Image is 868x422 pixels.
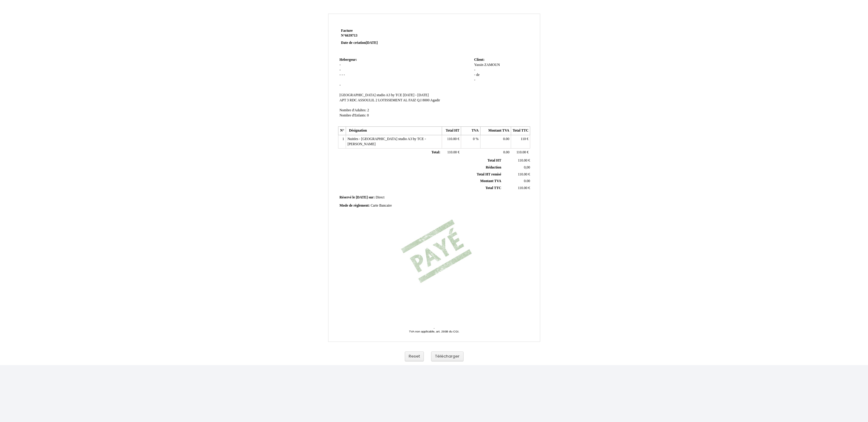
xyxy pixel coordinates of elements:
span: Nuitées - [GEOGRAPHIC_DATA] studio A3 by TCE - [PERSON_NAME] [348,137,426,146]
span: - [340,73,341,77]
span: Nombre d'Enfants: [340,113,366,117]
span: 110.00 [518,172,527,176]
th: N° [338,127,346,135]
span: Total: [431,150,440,154]
span: 110.00 [518,159,527,162]
span: Yassin [474,63,484,67]
span: Hebergeur: [340,58,357,62]
span: - [474,73,475,77]
span: - [340,83,341,87]
span: Montant TVA [480,179,501,183]
td: 1 [338,135,346,149]
td: € [502,185,531,192]
td: € [502,171,531,178]
button: Reset [405,352,424,361]
td: € [442,149,461,157]
th: Total HT [442,127,461,135]
span: 110.00 [518,186,527,190]
span: - [344,73,345,77]
span: Nombre d'Adultes: [340,108,367,112]
th: Désignation [346,127,442,135]
span: 0,00 [524,165,530,169]
span: sur: [369,195,375,199]
span: Facture [341,29,353,33]
span: Réduction [486,165,501,169]
span: Carte Bancaire [371,204,392,208]
span: 2 [367,108,369,112]
span: 6639713 [345,34,358,38]
span: [DATE] - [DATE] [403,93,429,97]
span: 0.00 [524,179,530,183]
span: - [474,78,475,82]
span: ZAMOUN [484,63,500,67]
span: Total HT [487,159,501,162]
span: Agadir [430,98,440,102]
span: 8000 [422,98,429,102]
span: - [434,326,434,330]
span: 0 [367,113,369,117]
span: Réservé le [340,195,355,199]
span: de [476,73,480,77]
span: 110.00 [447,150,457,154]
span: [DATE] [356,195,367,199]
td: € [502,157,531,164]
td: € [442,135,461,149]
span: APT 3 RDC ASSOULIL 2 LOTISSEMENT AL FAIZ Q.I [340,98,422,102]
span: 110 [521,137,526,141]
td: € [511,135,530,149]
span: - [340,63,341,67]
strong: N° [341,33,414,38]
span: 110.00 [516,150,526,154]
th: Total TTC [511,127,530,135]
span: - [474,68,475,72]
span: [GEOGRAPHIC_DATA] studio A3 by TCE [340,93,402,97]
span: Total HT remisé [477,172,501,176]
strong: Date de création [341,41,378,45]
td: % [461,135,480,149]
th: TVA [461,127,480,135]
span: - [341,73,343,77]
span: 0.00 [503,137,509,141]
span: 0 [473,137,475,141]
span: - [340,68,341,72]
th: Montant TVA [480,127,511,135]
span: Total TTC [485,186,501,190]
button: Télécharger [431,352,464,361]
span: Client: [474,58,484,62]
span: 0.00 [503,150,509,154]
span: Mode de règlement: [340,204,370,208]
td: € [511,149,530,157]
span: [DATE] [366,41,377,45]
span: 110.00 [447,137,457,141]
span: TVA non applicable, art. 293B du CGI. [409,330,459,333]
span: Direct [376,195,384,199]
